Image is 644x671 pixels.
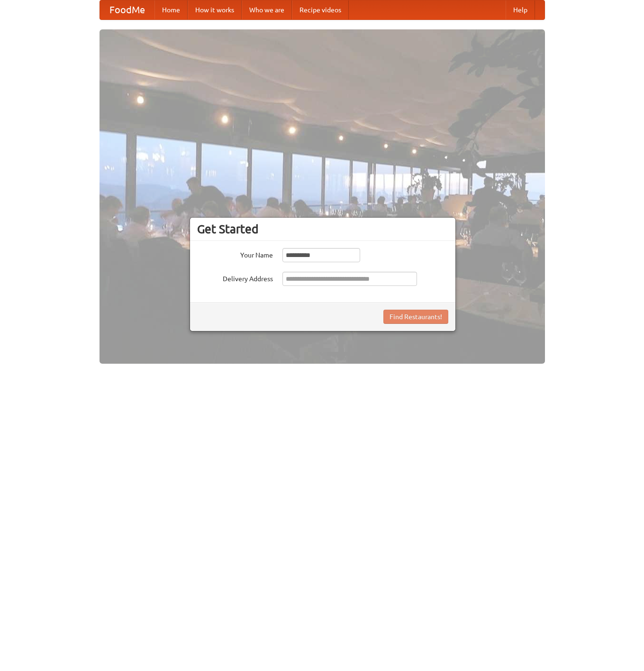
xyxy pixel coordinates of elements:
[383,310,448,324] button: Find Restaurants!
[100,0,154,19] a: FoodMe
[188,0,242,19] a: How it works
[242,0,292,19] a: Who we are
[197,272,273,284] label: Delivery Address
[197,222,448,236] h3: Get Started
[197,248,273,260] label: Your Name
[506,0,535,19] a: Help
[292,0,349,19] a: Recipe videos
[154,0,188,19] a: Home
